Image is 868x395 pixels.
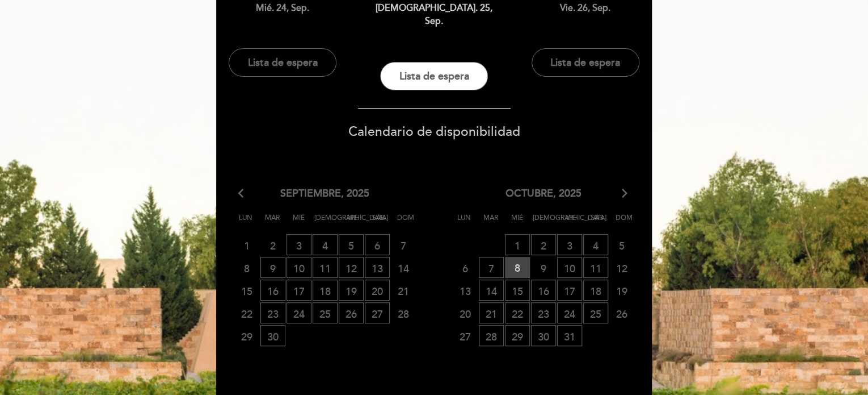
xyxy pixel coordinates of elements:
span: 22 [505,302,530,323]
span: 29 [234,326,259,347]
span: 2 [260,235,285,256]
span: 27 [453,326,478,347]
span: 5 [609,235,634,256]
span: Mar [261,212,284,233]
span: Calendario de disponibilidad [348,124,520,140]
span: 23 [260,302,285,323]
span: Mar [479,212,502,233]
span: septiembre, 2025 [280,186,369,201]
span: 2 [531,234,556,255]
span: 10 [286,257,311,278]
span: 19 [339,280,364,301]
span: [DEMOGRAPHIC_DATA] [533,212,555,233]
span: 15 [234,280,259,301]
span: Lun [234,212,257,233]
span: Vie [341,212,364,233]
span: 9 [531,257,556,278]
span: 26 [609,303,634,324]
span: Dom [394,212,417,233]
span: 25 [313,302,338,323]
span: octubre, 2025 [505,186,582,201]
span: 20 [453,303,478,324]
span: 9 [260,257,285,278]
span: 5 [339,234,364,255]
span: [DEMOGRAPHIC_DATA] [314,212,337,233]
span: 24 [557,302,582,323]
button: Lista de espera [380,62,488,90]
span: 21 [479,302,504,323]
span: 12 [609,257,634,278]
span: 16 [531,280,556,301]
span: 21 [391,280,416,301]
span: 7 [391,235,416,256]
button: Lista de espera [229,48,336,77]
span: 28 [479,325,504,346]
span: 10 [557,257,582,278]
span: 4 [583,234,608,255]
span: 30 [531,325,556,346]
span: 20 [365,280,390,301]
span: 15 [505,280,530,301]
span: 8 [234,257,259,278]
span: 25 [583,302,608,323]
span: 18 [583,280,608,301]
span: 13 [365,257,390,278]
span: Sáb [368,212,390,233]
span: 16 [260,280,285,301]
span: Dom [613,212,635,233]
span: 30 [260,325,285,346]
span: 17 [557,280,582,301]
div: vie. 26, sep. [518,2,652,15]
i: arrow_back_ios [238,186,248,201]
span: 13 [453,280,478,301]
span: Mié [506,212,529,233]
span: 23 [531,302,556,323]
div: mié. 24, sep. [216,2,350,15]
span: 22 [234,303,259,324]
span: 17 [286,280,311,301]
span: 19 [609,280,634,301]
i: arrow_forward_ios [620,186,630,201]
span: 26 [339,302,364,323]
span: 12 [339,257,364,278]
span: 7 [479,257,504,278]
span: 6 [453,257,478,278]
span: 3 [286,234,311,255]
span: 1 [234,235,259,256]
span: 6 [365,234,390,255]
span: 11 [313,257,338,278]
span: 18 [313,280,338,301]
span: Vie [559,212,582,233]
span: 11 [583,257,608,278]
span: 28 [391,303,416,324]
span: 24 [286,302,311,323]
span: Sáb [586,212,609,233]
div: [DEMOGRAPHIC_DATA]. 25, sep. [367,2,502,28]
span: 31 [557,325,582,346]
span: 27 [365,302,390,323]
span: 29 [505,325,530,346]
span: 4 [313,234,338,255]
span: 14 [391,257,416,278]
span: Mié [288,212,310,233]
span: 3 [557,234,582,255]
button: Lista de espera [532,48,639,77]
span: 1 [505,234,530,255]
span: Lun [453,212,475,233]
span: 8 [505,257,530,278]
span: 14 [479,280,504,301]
